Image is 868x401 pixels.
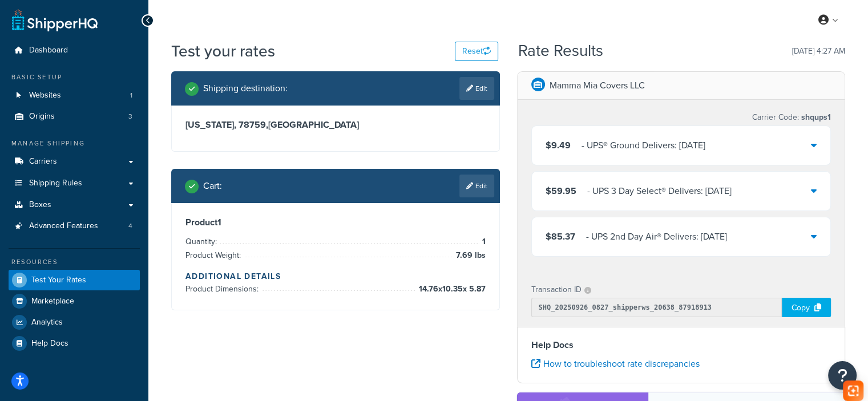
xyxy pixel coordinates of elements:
span: 7.69 lbs [453,249,486,262]
a: Advanced Features4 [9,216,140,237]
span: $59.95 [546,184,576,197]
span: 1 [479,235,486,249]
span: 1 [130,91,132,100]
button: Open Resource Center [828,361,857,390]
div: Basic Setup [9,72,140,82]
a: Carriers [9,151,140,172]
a: How to troubleshoot rate discrepancies [531,357,700,370]
div: ‌‌‍‍ - UPS® Ground Delivers: [DATE] [582,137,705,153]
span: Product Dimensions: [185,283,261,295]
div: ‌‌‍‍ - UPS 2nd Day Air® Delivers: [DATE] [586,229,727,245]
span: Test Your Rates [31,276,86,285]
h2: Shipping destination : [203,83,288,94]
span: Quantity: [185,236,220,248]
span: Boxes [29,200,51,210]
span: Websites [29,91,61,100]
span: Marketplace [31,297,74,306]
div: Copy [782,298,831,317]
span: Advanced Features [29,221,98,231]
a: Dashboard [9,40,140,61]
h2: Rate Results [518,42,603,60]
p: Mamma Mia Covers LLC [550,78,645,94]
p: [DATE] 4:27 AM [792,43,845,59]
li: Advanced Features [9,216,140,237]
span: $85.37 [546,230,575,243]
span: $9.49 [546,139,571,152]
h3: [US_STATE], 78759 , [GEOGRAPHIC_DATA] [185,119,486,131]
p: Carrier Code: [752,110,831,125]
a: Edit [459,175,494,197]
span: Origins [29,112,55,121]
span: 3 [128,112,132,121]
h4: Help Docs [531,338,831,352]
span: Carriers [29,157,57,167]
li: Origins [9,106,140,127]
span: Dashboard [29,46,68,55]
a: Origins3 [9,106,140,127]
li: Websites [9,85,140,106]
span: Analytics [31,318,63,327]
span: Product Weight: [185,249,244,261]
span: 14.76 x 10.35 x 5.87 [416,282,486,296]
h3: Product 1 [185,217,486,228]
a: Test Your Rates [9,270,140,290]
h1: Test your rates [171,40,275,62]
span: Help Docs [31,339,68,349]
a: Boxes [9,195,140,216]
a: Marketplace [9,291,140,311]
div: Resources [9,257,140,267]
a: Help Docs [9,333,140,354]
h4: Additional Details [185,270,486,282]
p: Transaction ID [531,282,582,298]
button: Reset [455,42,498,61]
h2: Cart : [203,181,222,191]
a: Shipping Rules [9,173,140,194]
span: shqups1 [799,111,831,123]
a: Analytics [9,312,140,333]
span: 4 [128,221,132,231]
a: Edit [459,77,494,100]
div: ‌‌‍‍ - UPS 3 Day Select® Delivers: [DATE] [587,183,732,199]
a: Websites1 [9,85,140,106]
div: Manage Shipping [9,139,140,148]
span: Shipping Rules [29,179,82,188]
